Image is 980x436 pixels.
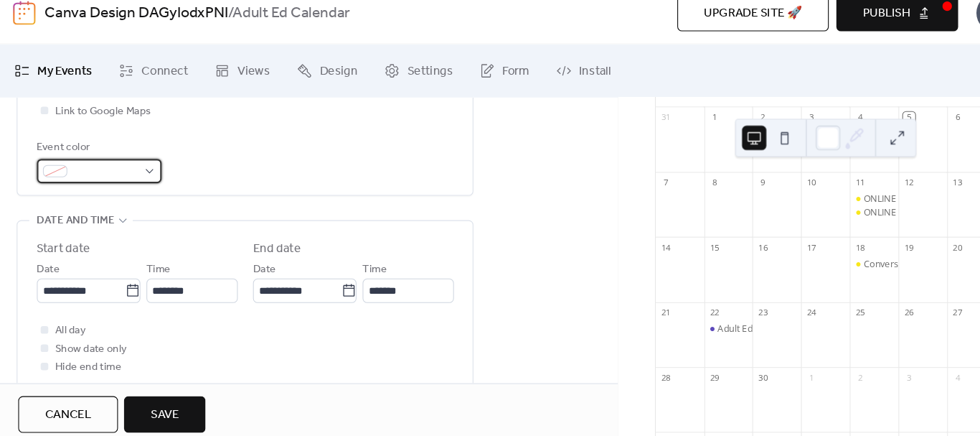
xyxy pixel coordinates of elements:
div: 17 [765,244,776,255]
div: Conversation Class [820,260,897,272]
span: Connect [139,75,183,93]
a: Views [197,64,271,103]
span: Publish [819,21,864,38]
span: Hide end time [57,355,120,372]
div: 28 [628,367,639,378]
div: 20 [903,244,914,255]
div: 10 [765,183,776,194]
div: 2 [720,122,730,133]
div: ONLINE Conversation Class [820,198,930,210]
b: Adult Ed Calendar [225,16,336,43]
span: Show date only [57,338,125,355]
div: 16 [720,244,730,255]
button: Publish [794,11,909,46]
span: Cancel [48,399,92,417]
b: / [221,16,225,43]
div: 1 [674,122,685,133]
div: 23 [720,306,730,317]
div: 30 [720,367,730,378]
div: 24 [765,306,776,317]
span: Upgrade site 🚀 [669,21,762,38]
div: 3 [857,367,868,378]
span: All day [57,320,86,338]
span: Settings [390,75,433,93]
div: 18 [811,244,822,255]
div: U [926,11,962,47]
div: 6 [903,122,914,133]
span: Link to Google Maps [57,113,148,131]
div: Adult Ed Learning Opportunity [682,321,802,333]
div: Adult Ed Learning Opportunity [670,321,716,333]
div: 29 [674,367,685,378]
div: 1 [765,367,776,378]
div: ONLINE Conversation Class [820,211,930,223]
div: 19 [857,244,868,255]
button: Save [123,390,199,425]
div: 31 [628,122,639,133]
div: Start date [40,243,90,260]
button: Cancel [23,390,117,425]
div: 4 [903,367,914,378]
div: 5 [857,122,868,133]
a: Settings [357,64,443,103]
span: Time [143,263,166,280]
span: My Events [41,75,93,93]
button: Upgrade site 🚀 [644,11,787,46]
div: 14 [628,244,639,255]
div: ONLINE Conversation Class [807,198,853,210]
span: Time [347,263,370,280]
div: 11 [811,183,822,194]
div: 3 [765,122,776,133]
a: Connect [107,64,194,103]
div: 21 [628,306,639,317]
span: Views [230,75,260,93]
span: Save [148,399,174,417]
div: End date [244,243,289,260]
div: 13 [903,183,914,194]
a: Design [275,64,354,103]
a: Canva Design DAGyIodxPNI [48,16,221,43]
span: Date [244,263,265,280]
div: 8 [674,183,685,194]
div: 15 [674,244,685,255]
div: Event color [40,147,155,164]
div: ONLINE Conversation Class [807,211,853,223]
span: Form [479,75,505,93]
a: Install [519,64,592,103]
img: logo [18,17,39,40]
span: Date [40,263,62,280]
div: 4 [811,122,822,133]
a: My Events [9,64,103,103]
span: Design [307,75,343,93]
div: 26 [857,306,868,317]
div: 12 [857,183,868,194]
div: 9 [720,183,730,194]
div: 22 [674,306,685,317]
span: Date and time [40,217,113,234]
div: 7 [628,183,639,194]
div: 25 [811,306,822,317]
span: Install [552,75,581,93]
div: 27 [903,306,914,317]
div: Conversation Class [807,260,853,272]
div: 2 [811,367,822,378]
a: Form [447,64,516,103]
